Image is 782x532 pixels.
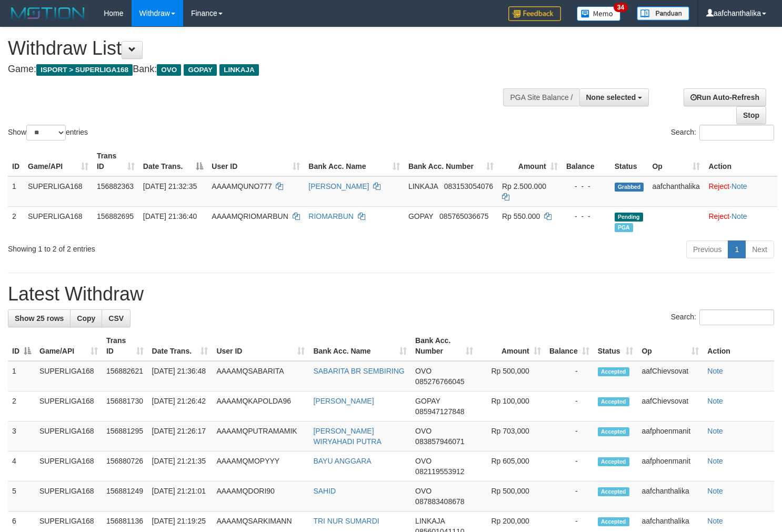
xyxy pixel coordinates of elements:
[731,212,747,220] a: Note
[8,64,511,75] h4: Game: Bank:
[93,146,139,176] th: Trans ID: activate to sort column ascending
[477,361,545,392] td: Rp 500,000
[36,64,133,76] span: ISPORT > SUPERLIGA168
[415,397,440,405] span: GOPAY
[8,125,88,140] label: Show entries
[545,451,594,481] td: -
[707,517,723,525] a: Note
[415,437,464,446] span: Copy 083857946071 to clipboard
[148,361,213,392] td: [DATE] 21:36:48
[102,309,131,327] a: CSV
[415,467,464,476] span: Copy 082119553912 to clipboard
[35,481,102,511] td: SUPERLIGA168
[648,146,704,176] th: Op: activate to sort column ascending
[24,206,93,236] td: SUPERLIGA168
[415,407,464,416] span: Copy 085947127848 to clipboard
[704,146,777,176] th: Action
[212,421,309,451] td: AAAAMQPUTRAMAMIK
[545,481,594,511] td: -
[8,146,24,176] th: ID
[219,64,259,76] span: LINKAJA
[102,481,148,511] td: 156881249
[148,481,213,511] td: [DATE] 21:21:01
[562,146,610,176] th: Balance
[707,457,723,465] a: Note
[35,361,102,392] td: SUPERLIGA168
[415,517,445,525] span: LINKAJA
[212,331,309,361] th: User ID: activate to sort column ascending
[212,361,309,392] td: AAAAMQSABARITA
[8,309,71,327] a: Show 25 rows
[15,314,64,323] span: Show 25 rows
[566,181,606,192] div: - - -
[477,331,545,361] th: Amount: activate to sort column ascending
[8,176,24,207] td: 1
[212,392,309,421] td: AAAAMQKAPOLDA96
[579,88,649,106] button: None selected
[212,451,309,481] td: AAAAMQMOPYYY
[415,427,432,435] span: OVO
[102,392,148,421] td: 156881730
[77,314,95,323] span: Copy
[708,212,729,220] a: Reject
[408,182,438,190] span: LINKAJA
[157,64,181,76] span: OVO
[614,3,628,12] span: 34
[477,451,545,481] td: Rp 605,000
[102,331,148,361] th: Trans ID: activate to sort column ascending
[313,487,336,495] a: SAHID
[707,487,723,495] a: Note
[408,212,433,220] span: GOPAY
[699,309,774,325] input: Search:
[498,146,562,176] th: Amount: activate to sort column ascending
[309,331,411,361] th: Bank Acc. Name: activate to sort column ascending
[648,176,704,207] td: aafchanthalika
[313,517,379,525] a: TRI NUR SUMARDI
[598,517,629,526] span: Accepted
[143,182,197,190] span: [DATE] 21:32:35
[566,211,606,222] div: - - -
[637,361,703,392] td: aafChievsovat
[97,182,134,190] span: 156882363
[313,457,371,465] a: BAYU ANGGARA
[148,421,213,451] td: [DATE] 21:26:17
[8,421,35,451] td: 3
[598,367,629,376] span: Accepted
[139,146,207,176] th: Date Trans.: activate to sort column descending
[8,239,318,254] div: Showing 1 to 2 of 2 entries
[598,397,629,406] span: Accepted
[598,457,629,466] span: Accepted
[8,481,35,511] td: 5
[637,331,703,361] th: Op: activate to sort column ascending
[671,309,774,325] label: Search:
[148,331,213,361] th: Date Trans.: activate to sort column ascending
[586,93,636,102] span: None selected
[708,182,729,190] a: Reject
[594,331,638,361] th: Status: activate to sort column ascending
[637,451,703,481] td: aafphoenmanit
[415,457,432,465] span: OVO
[686,240,728,258] a: Previous
[610,146,648,176] th: Status
[615,223,633,232] span: Marked by aafphoenmanit
[8,284,774,305] h1: Latest Withdraw
[24,176,93,207] td: SUPERLIGA168
[24,146,93,176] th: Game/API: activate to sort column ascending
[707,367,723,375] a: Note
[404,146,498,176] th: Bank Acc. Number: activate to sort column ascending
[684,88,766,106] a: Run Auto-Refresh
[615,213,643,222] span: Pending
[704,206,777,236] td: ·
[598,487,629,496] span: Accepted
[577,6,621,21] img: Button%20Memo.svg
[35,451,102,481] td: SUPERLIGA168
[102,421,148,451] td: 156881295
[26,125,66,140] select: Showentries
[508,6,561,21] img: Feedback.jpg
[8,206,24,236] td: 2
[313,427,381,446] a: [PERSON_NAME] WIRYAHADI PUTRA
[35,392,102,421] td: SUPERLIGA168
[304,146,404,176] th: Bank Acc. Name: activate to sort column ascending
[313,397,374,405] a: [PERSON_NAME]
[8,451,35,481] td: 4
